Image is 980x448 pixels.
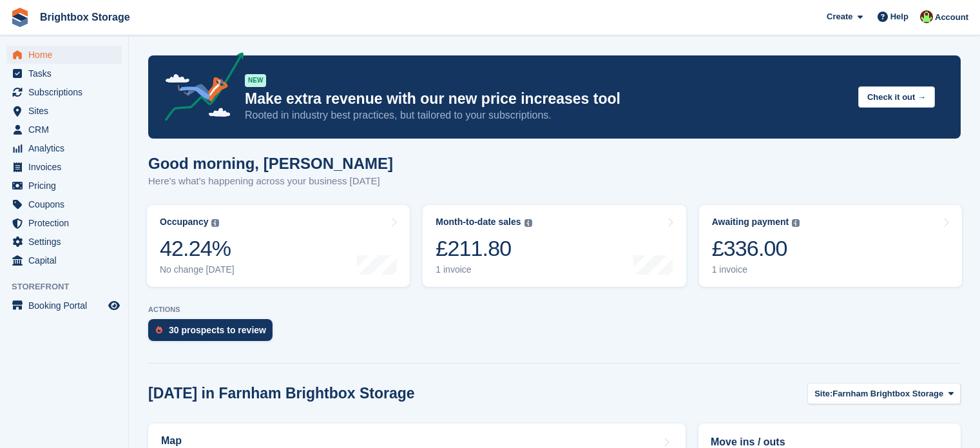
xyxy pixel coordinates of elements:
[6,121,122,139] a: menu
[814,387,832,400] span: Site:
[6,177,122,195] a: menu
[436,264,532,275] div: 1 invoice
[147,205,410,287] a: Occupancy 42.24% No change [DATE]
[28,46,106,64] span: Home
[148,155,393,172] h1: Good morning, [PERSON_NAME]
[148,174,393,189] p: Here's what's happening across your business [DATE]
[436,235,532,262] div: £211.80
[28,64,106,83] span: Tasks
[169,325,266,335] div: 30 prospects to review
[699,205,962,287] a: Awaiting payment £336.00 1 invoice
[6,251,122,269] a: menu
[245,90,848,108] p: Make extra revenue with our new price increases tool
[245,108,848,122] p: Rooted in industry best practices, but tailored to your subscriptions.
[890,10,908,23] span: Help
[6,195,122,213] a: menu
[6,233,122,251] a: menu
[792,219,800,227] img: icon-info-grey-7440780725fd019a000dd9b08b2336e03edf1995a4989e88bcd33f0948082b44.svg
[436,217,521,228] div: Month-to-date sales
[712,217,789,228] div: Awaiting payment
[28,158,106,176] span: Invoices
[28,233,106,251] span: Settings
[6,158,122,176] a: menu
[6,297,122,315] a: menu
[28,139,106,157] span: Analytics
[28,251,106,269] span: Capital
[832,387,943,400] span: Farnham Brightbox Storage
[827,10,852,23] span: Create
[6,46,122,64] a: menu
[160,264,235,275] div: No change [DATE]
[148,385,415,402] h2: [DATE] in Farnham Brightbox Storage
[245,74,266,87] div: NEW
[160,217,208,228] div: Occupancy
[6,102,122,120] a: menu
[28,177,106,195] span: Pricing
[807,383,961,404] button: Site: Farnham Brightbox Storage
[6,64,122,83] a: menu
[6,214,122,232] a: menu
[160,235,235,262] div: 42.24%
[156,326,162,334] img: prospect-51fa495bee0391a8d652442698ab0144808aea92771e9ea1ae160a38d050c398.svg
[6,139,122,157] a: menu
[920,10,933,23] img: Marlena
[148,306,961,314] p: ACTIONS
[28,214,106,232] span: Protection
[858,86,935,108] button: Check it out →
[106,298,122,313] a: Preview store
[148,319,279,347] a: 30 prospects to review
[161,435,182,447] h2: Map
[154,52,244,126] img: price-adjustments-announcement-icon-8257ccfd72463d97f412b2fc003d46551f7dbcb40ab6d574587a9cd5c0d94...
[35,6,135,28] a: Brightbox Storage
[28,195,106,213] span: Coupons
[28,297,106,315] span: Booking Portal
[10,8,30,27] img: stora-icon-8386f47178a22dfd0bd8f6a31ec36ba5ce8667c1dd55bd0f319d3a0aa187defe.svg
[28,102,106,120] span: Sites
[6,83,122,101] a: menu
[935,11,968,24] span: Account
[712,264,800,275] div: 1 invoice
[712,235,800,262] div: £336.00
[12,280,128,293] span: Storefront
[211,219,219,227] img: icon-info-grey-7440780725fd019a000dd9b08b2336e03edf1995a4989e88bcd33f0948082b44.svg
[28,83,106,101] span: Subscriptions
[524,219,532,227] img: icon-info-grey-7440780725fd019a000dd9b08b2336e03edf1995a4989e88bcd33f0948082b44.svg
[28,121,106,139] span: CRM
[423,205,686,287] a: Month-to-date sales £211.80 1 invoice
